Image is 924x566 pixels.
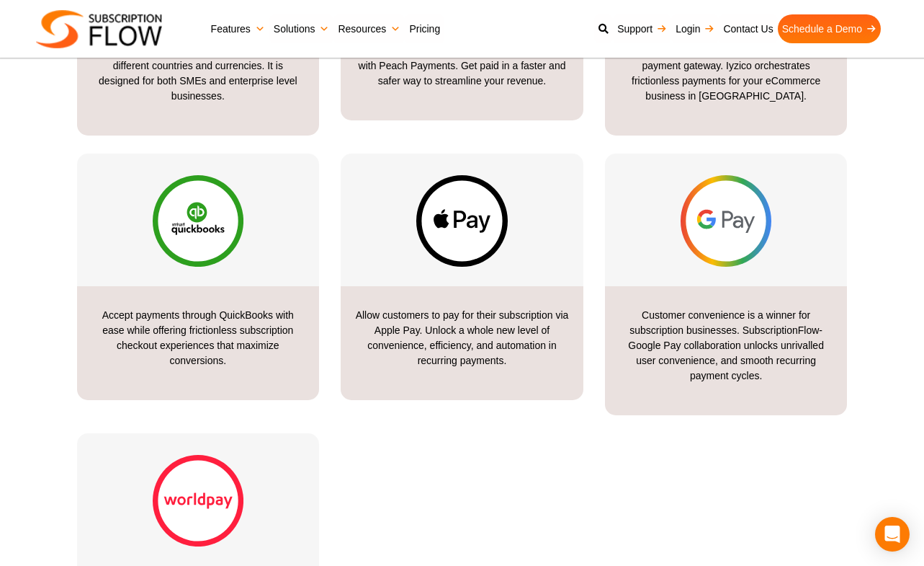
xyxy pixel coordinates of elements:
[153,455,244,547] img: WorldPay
[333,14,405,43] a: Resources
[778,14,881,43] a: Schedule a Demo
[355,28,569,89] p: Open up the door to African market by integrating subscription management system with Peach Payme...
[619,28,833,104] p: Tap into Turkish markets by integrating your subscription management software with iyzico payment...
[36,10,162,48] img: Subscriptionflow
[91,28,305,104] p: Integrate [PERSON_NAME] to allow your team to accept online payments from customers in different ...
[91,308,305,368] p: Accept payments through QuickBooks with ease while offering frictionless subscription checkout ex...
[613,14,671,43] a: Support
[681,175,772,267] img: googlepay icon
[207,14,269,43] a: Features
[269,14,334,43] a: Solutions
[875,517,910,552] div: Open Intercom Messenger
[719,14,777,43] a: Contact Us
[671,14,719,43] a: Login
[355,308,569,368] p: Allow customers to pay for their subscription via Apple Pay. Unlock a whole new level of convenie...
[416,175,508,267] img: applepay-icon
[153,175,244,267] img: QuickBooks Payments
[619,308,833,384] p: Customer convenience is a winner for subscription businesses. SubscriptionFlow-Google Pay collabo...
[405,14,444,43] a: Pricing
